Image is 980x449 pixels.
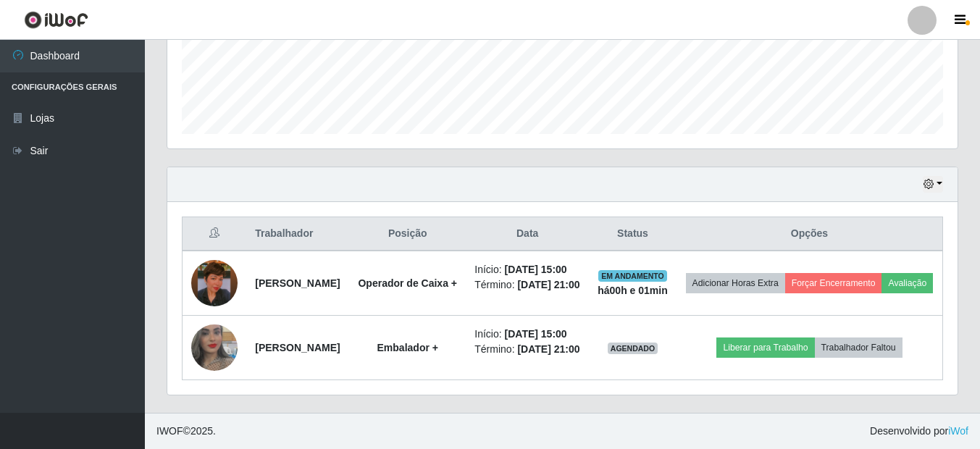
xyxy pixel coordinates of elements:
[608,343,658,354] span: AGENDADO
[948,425,968,437] a: iWof
[191,306,238,389] img: 1653531676872.jpeg
[466,217,589,251] th: Data
[377,342,438,353] strong: Embalador +
[686,273,785,293] button: Adicionar Horas Extra
[785,273,882,293] button: Forçar Encerramento
[474,342,580,357] li: Término:
[156,425,183,437] span: IWOF
[589,217,677,251] th: Status
[255,342,340,353] strong: [PERSON_NAME]
[505,328,567,340] time: [DATE] 15:00
[24,11,88,29] img: CoreUI Logo
[598,270,667,282] span: EM ANDAMENTO
[349,217,466,251] th: Posição
[716,337,814,358] button: Liberar para Trabalho
[358,277,457,289] strong: Operador de Caixa +
[246,217,349,251] th: Trabalhador
[255,277,340,289] strong: [PERSON_NAME]
[870,424,968,439] span: Desenvolvido por
[505,264,567,275] time: [DATE] 15:00
[881,273,933,293] button: Avaliação
[815,337,902,358] button: Trabalhador Faltou
[474,277,580,293] li: Término:
[517,279,579,290] time: [DATE] 21:00
[517,343,579,355] time: [DATE] 21:00
[677,217,943,251] th: Opções
[474,327,580,342] li: Início:
[156,424,216,439] span: © 2025 .
[598,285,668,296] strong: há 00 h e 01 min
[191,242,238,324] img: 1757960010671.jpeg
[474,262,580,277] li: Início:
